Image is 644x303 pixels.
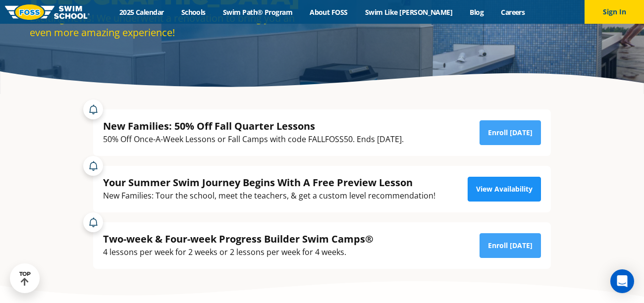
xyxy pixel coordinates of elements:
[214,7,301,17] a: Swim Path® Program
[610,269,634,293] div: Open Intercom Messenger
[103,232,374,246] div: Two-week & Four-week Progress Builder Swim Camps®
[103,133,404,146] div: 50% Off Once-A-Week Lessons or Fall Camps with code FALLFOSS50. Ends [DATE].
[103,246,374,259] div: 4 lessons per week for 2 weeks or 2 lessons per week for 4 weeks.
[492,7,534,17] a: Careers
[301,7,357,17] a: About FOSS
[103,119,404,133] div: New Families: 50% Off Fall Quarter Lessons
[103,189,435,202] div: New Families: Tour the school, meet the teachers, & get a custom level recommendation!
[480,120,541,145] a: Enroll [DATE]
[468,177,541,202] a: View Availability
[5,4,90,20] img: FOSS Swim School Logo
[30,11,317,40] div: Exciting news! We underwent a renovation to bring you an even more amazing experience!
[172,7,214,17] a: Schools
[480,233,541,258] a: Enroll [DATE]
[356,7,461,17] a: Swim Like [PERSON_NAME]
[461,7,492,17] a: Blog
[103,176,435,189] div: Your Summer Swim Journey Begins With A Free Preview Lesson
[19,271,31,286] div: TOP
[110,7,172,17] a: 2025 Calendar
